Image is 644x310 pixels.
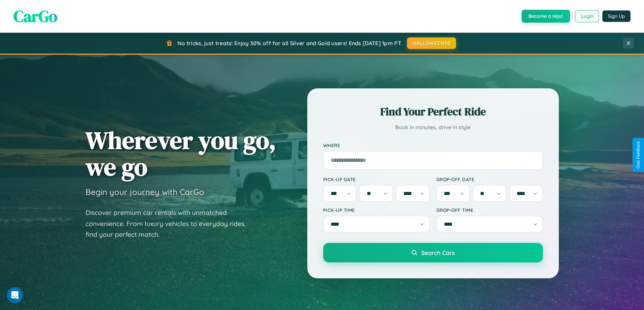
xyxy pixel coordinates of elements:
[602,10,630,22] button: Sign Up
[323,176,430,182] label: Pick-up Date
[86,187,204,197] h3: Begin your journey with CarGo
[86,207,255,240] p: Discover premium car rentals with unmatched convenience. From luxury vehicles to everyday rides, ...
[407,37,456,49] button: HALLOWEEN30
[323,104,543,119] h2: Find Your Perfect Ride
[575,10,599,22] button: Login
[323,207,430,213] label: Pick-up Time
[436,207,543,213] label: Drop-off Time
[323,142,543,148] label: Where
[636,141,641,169] div: Give Feedback
[323,243,543,262] button: Search Cars
[522,10,570,23] button: Become a Host
[436,176,543,182] label: Drop-off Date
[323,122,543,132] p: Book in minutes, drive in style
[421,249,455,256] span: Search Cars
[14,5,57,27] span: CarGo
[7,287,23,303] iframe: Intercom live chat
[86,127,276,180] h1: Wherever you go, we go
[177,40,402,47] span: No tricks, just treats! Enjoy 30% off for all Silver and Gold users! Ends [DATE] 1pm PT.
